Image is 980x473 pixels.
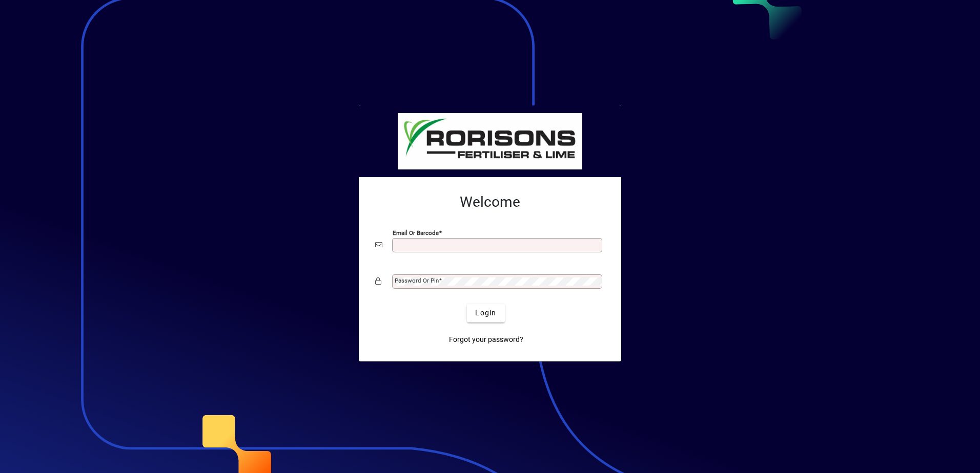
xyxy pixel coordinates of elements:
h2: Welcome [375,193,605,211]
mat-label: Email or Barcode [393,229,439,236]
span: Login [475,308,496,318]
span: Forgot your password? [449,334,523,345]
mat-label: Password or Pin [395,277,439,284]
button: Login [467,304,504,322]
a: Forgot your password? [445,331,527,349]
